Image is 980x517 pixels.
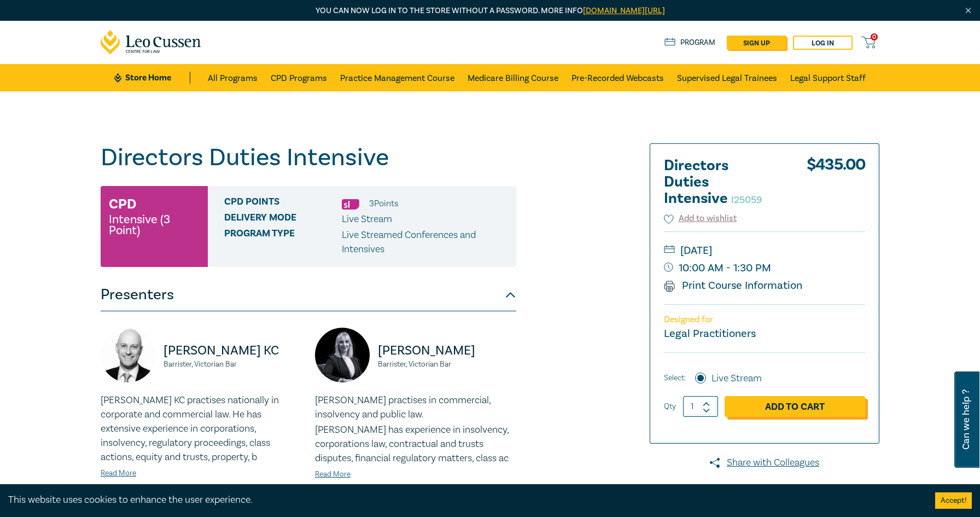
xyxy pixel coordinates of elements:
[807,158,865,212] div: $ 435.00
[793,36,853,50] a: Log in
[164,361,302,368] small: Barrister, Victorian Bar
[342,213,392,225] span: Live Stream
[664,212,737,225] button: Add to wishlist
[677,64,777,91] a: Supervised Legal Trainees
[101,143,516,172] h1: Directors Duties Intensive
[664,315,865,325] p: Designed for
[114,72,190,84] a: Store Home
[664,242,865,259] small: [DATE]
[871,33,878,40] span: 0
[101,5,879,17] p: You can now log in to the store without a password. More info
[8,493,919,507] div: This website uses cookies to enhance the user experience.
[271,64,327,91] a: CPD Programs
[664,37,715,49] a: Program
[340,64,454,91] a: Practice Management Course
[731,194,762,206] small: I25059
[683,396,718,417] input: 1
[378,342,516,359] p: [PERSON_NAME]
[378,361,516,368] small: Barrister, Victorian Bar
[650,456,879,470] a: Share with Colleagues
[315,423,516,466] p: [PERSON_NAME] has experience in insolvency, corporations law, contractual and trusts disputes, fi...
[101,468,136,478] a: Read More
[109,194,136,214] h3: CPD
[961,378,971,461] span: Can we help ?
[224,212,342,226] span: Delivery Mode
[208,64,258,91] a: All Programs
[468,64,558,91] a: Medicare Billing Course
[935,492,972,509] button: Accept cookies
[664,278,802,293] a: Print Course Information
[315,328,370,382] img: https://s3.ap-southeast-2.amazonaws.com/leo-cussen-store-production-content/Contacts/Panagiota%20...
[664,259,865,277] small: 10:00 AM - 1:30 PM
[711,371,762,386] label: Live Stream
[224,228,342,257] span: Program type
[964,6,973,15] img: Close
[571,64,664,91] a: Pre-Recorded Webcasts
[342,199,359,210] img: Substantive Law
[224,196,342,211] span: CPD Points
[790,64,866,91] a: Legal Support Staff
[369,196,398,211] li: 3 Point s
[315,469,351,479] a: Read More
[664,400,676,413] label: Qty
[583,5,665,16] a: [DOMAIN_NAME][URL]
[101,278,516,311] button: Presenters
[315,393,516,422] p: [PERSON_NAME] practises in commercial, insolvency and public law.
[725,396,865,417] a: Add to Cart
[342,228,508,257] p: Live Streamed Conferences and Intensives
[101,328,155,382] img: https://s3.ap-southeast-2.amazonaws.com/leo-cussen-store-production-content/Contacts/Oren%20Bigos...
[664,327,756,341] small: Legal Practitioners
[164,342,302,359] p: [PERSON_NAME] KC
[101,393,302,464] p: [PERSON_NAME] KC practises nationally in corporate and commercial law. He has extensive experienc...
[664,372,686,384] span: Select:
[727,36,786,50] a: sign up
[664,158,784,207] h2: Directors Duties Intensive
[109,214,200,236] small: Intensive (3 Point)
